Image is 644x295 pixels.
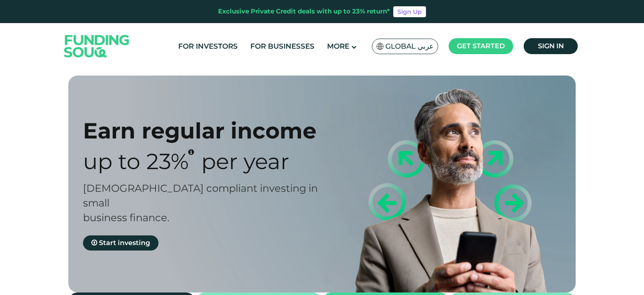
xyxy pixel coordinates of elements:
[188,149,194,155] i: 23% IRR (expected) ~ 15% Net yield (expected)
[218,7,390,16] div: Exclusive Private Credit deals with up to 23% return*
[327,42,349,50] span: More
[457,42,505,50] span: Get started
[538,42,564,50] span: Sign in
[385,42,434,51] span: Global عربي
[56,25,138,68] img: Logo
[83,182,318,224] span: [DEMOGRAPHIC_DATA] compliant investing in small business finance.
[176,39,240,53] a: For Investors
[524,38,578,54] a: Sign in
[201,148,289,175] span: Per Year
[99,239,150,247] span: Start investing
[83,148,189,175] span: Up to 23%
[248,39,317,53] a: For Businesses
[393,6,426,17] a: Sign Up
[83,235,158,251] a: Start investing
[377,43,384,50] img: SA Flag
[83,117,337,144] div: Earn regular income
